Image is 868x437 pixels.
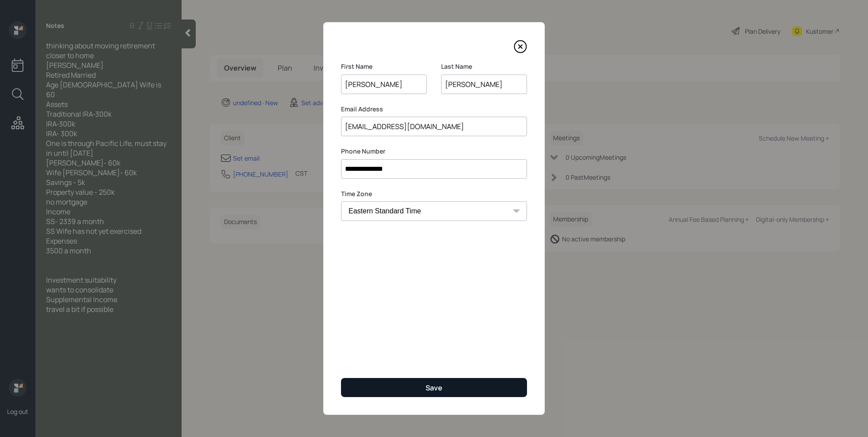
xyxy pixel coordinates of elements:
[441,62,527,71] label: Last Name
[341,62,427,71] label: First Name
[341,105,527,114] label: Email Address
[341,189,527,198] label: Time Zone
[426,383,442,393] div: Save
[341,147,527,156] label: Phone Number
[341,378,527,397] button: Save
